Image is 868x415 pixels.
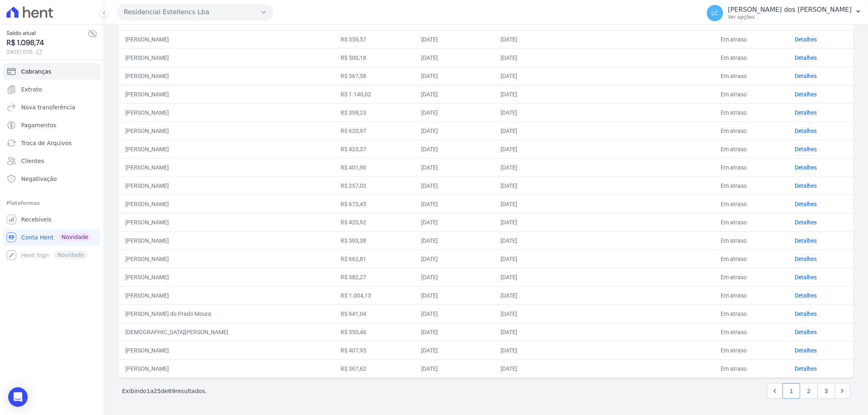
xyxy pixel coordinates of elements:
[21,67,51,76] span: Cobranças
[795,256,817,262] a: Detalhes
[795,54,817,61] a: Detalhes
[3,153,101,169] a: Clientes
[119,359,334,378] td: [PERSON_NAME]
[334,48,415,67] td: R$ 500,18
[714,85,788,103] td: Em atraso
[415,103,494,122] td: [DATE]
[714,158,788,176] td: Em atraso
[21,175,57,183] span: Negativação
[119,250,334,268] td: [PERSON_NAME]
[117,4,273,20] button: Residencial Estellencs Lba
[334,67,415,85] td: R$ 567,58
[119,85,334,103] td: [PERSON_NAME]
[494,341,584,359] td: [DATE]
[795,292,817,299] a: Detalhes
[494,195,584,213] td: [DATE]
[119,176,334,195] td: [PERSON_NAME]
[119,67,334,85] td: [PERSON_NAME]
[415,341,494,359] td: [DATE]
[795,329,817,335] a: Detalhes
[714,30,788,48] td: Em atraso
[3,63,101,80] a: Cobranças
[334,30,415,48] td: R$ 359,57
[119,195,334,213] td: [PERSON_NAME]
[21,121,56,129] span: Pagamentos
[119,268,334,286] td: [PERSON_NAME]
[714,195,788,213] td: Em atraso
[58,232,92,241] span: Novidade
[494,158,584,176] td: [DATE]
[795,146,817,152] a: Detalhes
[7,63,97,263] nav: Sidebar
[119,103,334,122] td: [PERSON_NAME]
[3,99,101,115] a: Nova transferência
[21,215,52,224] span: Recebíveis
[494,103,584,122] td: [DATE]
[119,231,334,250] td: [PERSON_NAME]
[714,176,788,195] td: Em atraso
[334,341,415,359] td: R$ 407,95
[494,48,584,67] td: [DATE]
[119,122,334,140] td: [PERSON_NAME]
[835,383,850,399] a: Next
[334,140,415,158] td: R$ 423,37
[7,29,87,37] span: Saldo atual
[795,311,817,317] a: Detalhes
[21,85,42,93] span: Extrato
[21,139,72,147] span: Troca de Arquivos
[334,268,415,286] td: R$ 382,27
[3,135,101,151] a: Troca de Arquivos
[334,213,415,231] td: R$ 420,92
[728,6,852,14] p: [PERSON_NAME] dos [PERSON_NAME]
[714,323,788,341] td: Em atraso
[119,304,334,323] td: [PERSON_NAME] do Prado Moura
[783,383,800,399] a: 1
[21,103,75,111] span: Nova transferência
[795,347,817,354] a: Detalhes
[714,140,788,158] td: Em atraso
[714,103,788,122] td: Em atraso
[795,128,817,134] a: Detalhes
[119,323,334,341] td: [DEMOGRAPHIC_DATA][PERSON_NAME]
[7,48,87,56] span: [DATE] 10:15
[494,231,584,250] td: [DATE]
[415,195,494,213] td: [DATE]
[334,323,415,341] td: R$ 550,46
[119,30,334,48] td: [PERSON_NAME]
[334,122,415,140] td: R$ 620,97
[119,158,334,176] td: [PERSON_NAME]
[795,109,817,116] a: Detalhes
[334,158,415,176] td: R$ 401,90
[119,213,334,231] td: [PERSON_NAME]
[494,213,584,231] td: [DATE]
[795,365,817,372] a: Detalhes
[415,213,494,231] td: [DATE]
[795,91,817,98] a: Detalhes
[415,231,494,250] td: [DATE]
[415,30,494,48] td: [DATE]
[334,176,415,195] td: R$ 257,03
[334,286,415,304] td: R$ 1.004,13
[415,67,494,85] td: [DATE]
[415,323,494,341] td: [DATE]
[415,122,494,140] td: [DATE]
[714,341,788,359] td: Em atraso
[494,140,584,158] td: [DATE]
[415,140,494,158] td: [DATE]
[494,304,584,323] td: [DATE]
[795,201,817,207] a: Detalhes
[168,388,175,394] span: 69
[415,304,494,323] td: [DATE]
[119,48,334,67] td: [PERSON_NAME]
[415,176,494,195] td: [DATE]
[334,195,415,213] td: R$ 673,45
[818,383,835,399] a: 3
[415,286,494,304] td: [DATE]
[795,36,817,43] a: Detalhes
[711,10,719,16] span: LC
[494,250,584,268] td: [DATE]
[334,250,415,268] td: R$ 662,81
[21,157,44,165] span: Clientes
[795,73,817,79] a: Detalhes
[334,304,415,323] td: R$ 641,04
